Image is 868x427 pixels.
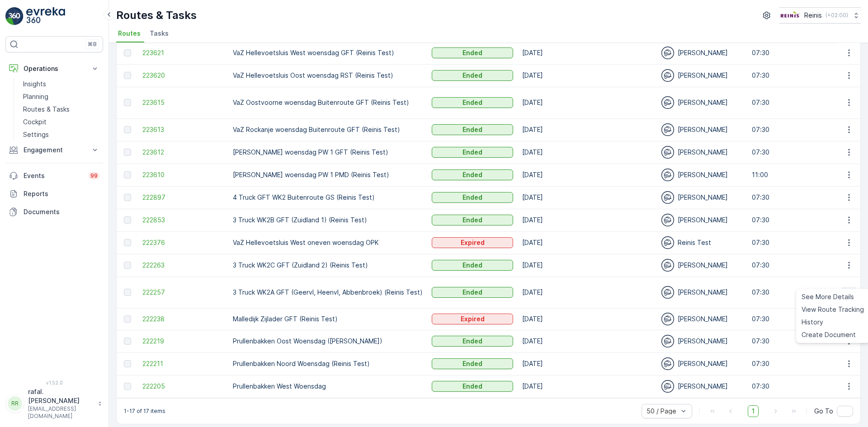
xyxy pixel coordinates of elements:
[661,191,674,204] img: svg%3e
[518,209,657,231] td: [DATE]
[826,12,848,19] p: ( +02:00 )
[462,48,482,57] p: Ended
[798,291,868,303] a: See More Details
[124,315,131,323] div: Toggle Row Selected
[779,10,801,20] img: Reinis-Logo-Vrijstaand_Tekengebied-1-copy2_aBO4n7j.png
[661,335,743,347] div: [PERSON_NAME]
[661,123,674,136] img: svg%3e
[142,288,224,297] a: 222257
[661,96,743,109] div: [PERSON_NAME]
[802,330,856,339] span: Create Document
[752,314,833,324] p: 07:30
[233,359,423,368] p: Prullenbakken Noord Woensdag (Reinis Test)
[233,216,423,225] p: 3 Truck WK2B GFT (Zuidland 1) (Reinis Test)
[661,335,674,347] img: svg%3e
[661,313,743,325] div: [PERSON_NAME]
[88,41,97,48] p: ⌘B
[518,330,657,352] td: [DATE]
[5,141,103,159] button: Engagement
[748,405,759,417] span: 1
[142,48,224,57] a: 223621
[432,47,513,58] button: Ended
[432,169,513,180] button: Ended
[124,216,131,224] div: Toggle Row Selected
[124,360,131,367] div: Toggle Row Selected
[233,238,423,247] p: VaZ Hellevoetsluis West oneven woensdag OPK
[752,216,833,225] p: 07:30
[142,170,224,179] a: 223610
[804,11,822,20] p: Reinis
[233,314,423,324] p: Malledijk Zijlader GFT (Reinis Test)
[5,60,103,78] button: Operations
[661,214,743,226] div: [PERSON_NAME]
[142,337,224,346] a: 222219
[661,313,674,325] img: svg%3e
[24,145,85,155] p: Engagement
[5,380,103,385] span: v 1.52.0
[23,130,49,139] p: Settings
[752,148,833,157] p: 07:30
[26,7,65,25] img: logo_light-DOdMpM7g.png
[661,146,743,159] div: [PERSON_NAME]
[518,141,657,164] td: [DATE]
[802,305,864,314] span: View Route Tracking
[116,8,197,23] p: Routes & Tasks
[802,292,854,301] span: See More Details
[752,382,833,391] p: 07:30
[432,124,513,135] button: Ended
[19,116,103,128] a: Cockpit
[661,169,674,181] img: svg%3e
[432,287,513,298] button: Ended
[461,314,485,324] p: Expired
[752,170,833,179] p: 11:00
[462,382,482,391] p: Ended
[118,29,141,38] span: Routes
[798,303,868,316] a: View Route Tracking
[661,191,743,204] div: [PERSON_NAME]
[142,125,224,134] span: 223613
[233,48,423,57] p: VaZ Hellevoetsluis West woensdag GFT (Reinis Test)
[150,29,169,38] span: Tasks
[661,380,743,393] div: [PERSON_NAME]
[518,254,657,277] td: [DATE]
[142,71,224,80] a: 223620
[233,71,423,80] p: VaZ Hellevoetsluis Oost woensdag RST (Reinis Test)
[752,261,833,270] p: 07:30
[462,288,482,297] p: Ended
[661,47,743,59] div: [PERSON_NAME]
[518,231,657,254] td: [DATE]
[233,382,423,391] p: Prullenbakken West Woensdag
[802,318,823,327] span: History
[462,98,482,107] p: Ended
[142,98,224,107] a: 223615
[462,216,482,225] p: Ended
[661,259,743,272] div: [PERSON_NAME]
[518,118,657,141] td: [DATE]
[661,357,743,370] div: [PERSON_NAME]
[124,72,131,79] div: Toggle Row Selected
[124,338,131,345] div: Toggle Row Selected
[462,125,482,134] p: Ended
[432,314,513,324] button: Expired
[142,261,224,270] span: 222263
[233,148,423,157] p: [PERSON_NAME] woensdag PW 1 GFT (Reinis Test)
[8,396,22,411] div: RR
[518,42,657,64] td: [DATE]
[233,261,423,270] p: 3 Truck WK2C GFT (Zuidland 2) (Reinis Test)
[752,359,833,368] p: 07:30
[661,380,674,393] img: svg%3e
[142,148,224,157] a: 223612
[432,97,513,108] button: Ended
[661,357,674,370] img: svg%3e
[752,98,833,107] p: 07:30
[432,215,513,225] button: Ended
[518,277,657,308] td: [DATE]
[19,90,103,103] a: Planning
[5,203,103,221] a: Documents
